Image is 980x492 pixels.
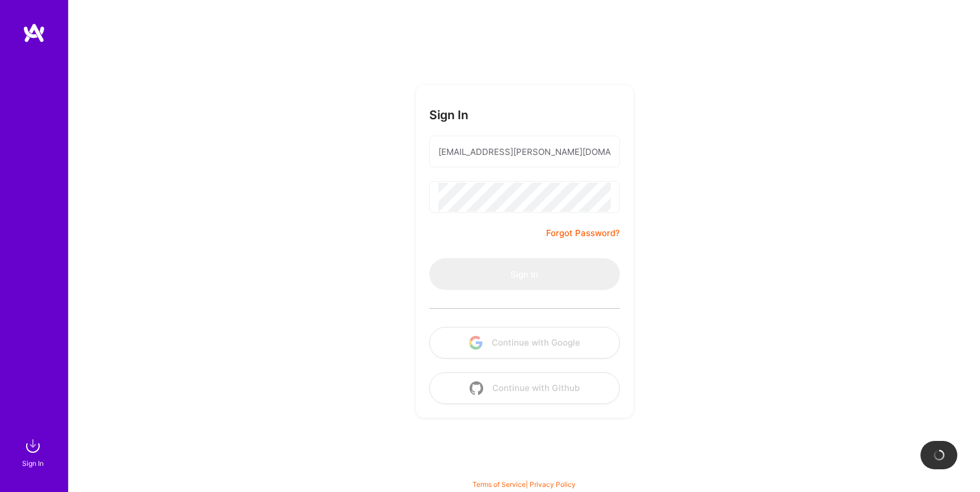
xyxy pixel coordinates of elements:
button: Sign In [429,258,620,290]
div: © 2025 ATeams Inc., All rights reserved. [68,458,980,486]
h3: Sign In [429,108,468,122]
button: Continue with Google [429,327,620,359]
span: | [472,480,576,489]
a: Privacy Policy [530,480,576,489]
div: Sign In [22,457,44,469]
img: loading [931,448,946,462]
img: icon [469,336,483,350]
button: Continue with Github [429,372,620,404]
a: Terms of Service [472,480,526,489]
img: icon [470,381,483,395]
input: Email... [438,137,611,166]
img: sign in [22,435,44,457]
img: logo [23,23,45,43]
a: Forgot Password? [546,226,620,240]
a: sign inSign In [24,435,44,469]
